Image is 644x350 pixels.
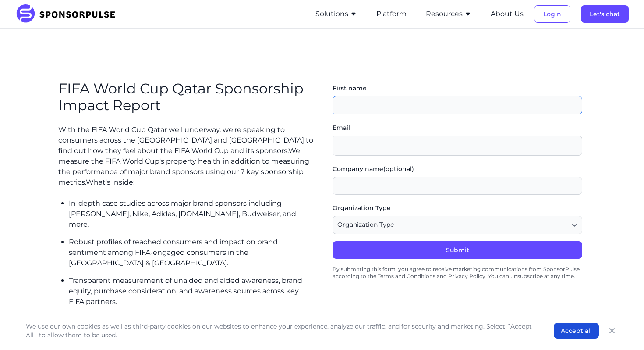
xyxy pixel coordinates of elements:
label: Email [333,123,582,132]
a: Platform [376,10,407,18]
button: Accept all [554,323,599,339]
p: Robust profiles of reached consumers and impact on brand sentiment among FIFA-engaged consumers i... [69,237,315,268]
p: With the FIFA World Cup Qatar well underway, we're speaking to consumers across the [GEOGRAPHIC_D... [58,125,315,188]
label: Company name (optional) [333,164,582,173]
p: We use our own cookies as well as third-party cookies on our websites to enhance your experience,... [26,322,536,339]
a: Privacy Policy [448,273,485,279]
a: About Us [491,10,524,18]
p: Transparent measurement of unaided and aided awareness, brand equity, purchase consideration, and... [69,275,315,307]
h2: FIFA World Cup Qatar Sponsorship Impact Report [58,80,315,114]
button: Resources [426,9,471,19]
label: Organization Type [333,204,582,212]
button: Submit [333,241,582,259]
button: Solutions [315,9,357,19]
img: SponsorPulse [15,4,122,24]
a: Terms and Conditions [378,273,435,279]
button: Let's chat [581,5,629,23]
label: First name [333,84,582,93]
iframe: Chat Widget [600,308,644,350]
p: In-depth case studies across major brand sponsors including [PERSON_NAME], Nike, Adidas, [DOMAIN_... [69,198,315,230]
button: Platform [376,9,407,19]
button: Login [534,5,570,23]
a: Login [534,10,570,18]
a: Let's chat [581,10,629,18]
button: About Us [491,9,524,19]
div: By submitting this form, you agree to receive marketing communications from SponsorPulse accordin... [333,262,582,283]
